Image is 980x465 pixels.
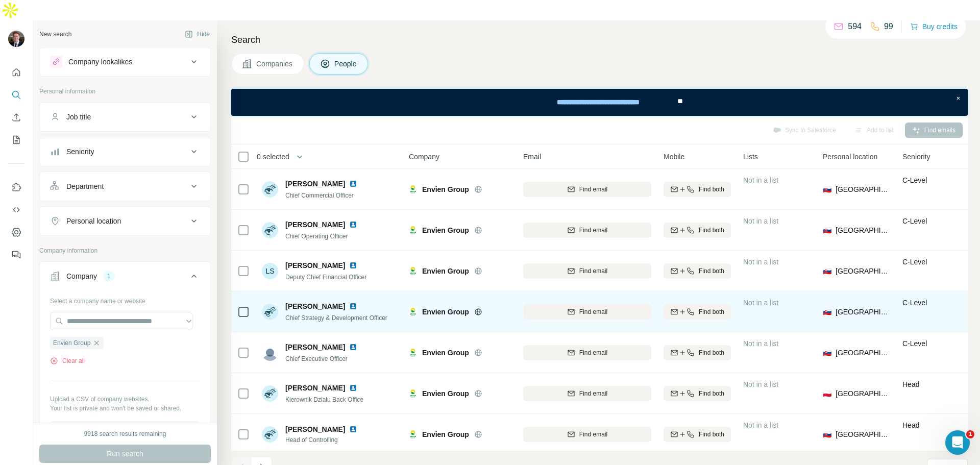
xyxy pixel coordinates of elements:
[8,201,24,219] button: Use Surfe API
[902,380,919,388] span: Head
[848,20,862,33] p: 594
[349,343,357,351] img: LinkedIn logo
[8,131,24,149] button: My lists
[349,261,357,270] img: LinkedIn logo
[699,226,724,235] span: Find both
[8,86,24,104] button: Search
[699,185,724,194] span: Find both
[8,31,24,47] img: Avatar
[66,112,91,122] div: Job title
[66,271,97,281] div: Company
[349,180,357,188] img: LinkedIn logo
[823,152,877,162] span: Personal location
[285,233,348,240] span: Chief Operating Officer
[823,429,831,439] span: 🇸🇰
[262,345,278,361] img: Avatar
[53,338,90,348] span: Envien Group
[409,430,417,438] img: Logo of Envien Group
[50,356,85,365] button: Clear all
[39,246,211,255] p: Company information
[262,385,278,402] img: Avatar
[178,27,217,42] button: Hide
[579,389,607,398] span: Find email
[349,302,357,310] img: LinkedIn logo
[409,152,439,162] span: Company
[743,299,778,307] span: Not in a list
[664,152,684,162] span: Mobile
[823,266,831,276] span: 🇸🇰
[50,404,200,413] p: Your list is private and won't be saved or shared.
[945,430,970,455] iframe: Intercom live chat
[523,263,651,279] button: Find email
[902,176,927,184] span: C-Level
[66,181,104,191] div: Department
[902,217,927,225] span: C-Level
[103,272,115,281] div: 1
[579,266,607,276] span: Find email
[579,226,607,235] span: Find email
[523,345,651,360] button: Find email
[409,308,417,316] img: Logo of Envien Group
[40,139,210,164] button: Seniority
[836,225,890,235] span: [GEOGRAPHIC_DATA]
[823,388,831,399] span: 🇵🇱
[422,348,469,358] span: Envien Group
[409,267,417,275] img: Logo of Envien Group
[409,349,417,357] img: Logo of Envien Group
[39,30,71,39] div: New search
[902,421,919,429] span: Head
[664,182,731,197] button: Find both
[966,430,974,438] span: 1
[262,263,278,279] div: LS
[743,217,778,225] span: Not in a list
[262,304,278,320] img: Avatar
[409,226,417,234] img: Logo of Envien Group
[836,348,890,358] span: [GEOGRAPHIC_DATA]
[836,429,890,439] span: [GEOGRAPHIC_DATA]
[699,430,724,439] span: Find both
[523,223,651,238] button: Find email
[285,274,366,281] span: Deputy Chief Financial Officer
[285,219,345,230] span: [PERSON_NAME]
[743,421,778,429] span: Not in a list
[285,424,345,434] span: [PERSON_NAME]
[579,430,607,439] span: Find email
[40,174,210,199] button: Department
[422,429,469,439] span: Envien Group
[409,185,417,193] img: Logo of Envien Group
[257,152,289,162] span: 0 selected
[68,57,132,67] div: Company lookalikes
[50,292,200,306] div: Select a company name or website
[902,258,927,266] span: C-Level
[910,19,958,34] button: Buy credits
[40,264,210,292] button: Company1
[699,348,724,357] span: Find both
[884,20,893,33] p: 99
[579,348,607,357] span: Find email
[902,339,927,348] span: C-Level
[743,152,758,162] span: Lists
[902,152,930,162] span: Seniority
[285,301,345,311] span: [PERSON_NAME]
[422,184,469,194] span: Envien Group
[349,221,357,229] img: LinkedIn logo
[285,260,345,271] span: [PERSON_NAME]
[823,225,831,235] span: 🇸🇰
[8,108,24,127] button: Enrich CSV
[84,429,166,438] div: 9918 search results remaining
[40,105,210,129] button: Job title
[349,425,357,433] img: LinkedIn logo
[40,209,210,233] button: Personal location
[743,339,778,348] span: Not in a list
[836,388,890,399] span: [GEOGRAPHIC_DATA]
[262,181,278,198] img: Avatar
[422,266,469,276] span: Envien Group
[8,223,24,241] button: Dashboard
[699,266,724,276] span: Find both
[334,59,358,69] span: People
[823,307,831,317] span: 🇸🇰
[823,348,831,358] span: 🇸🇰
[743,258,778,266] span: Not in a list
